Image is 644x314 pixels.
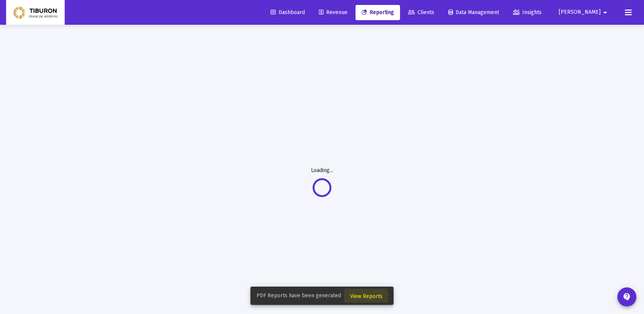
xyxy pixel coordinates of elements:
span: [PERSON_NAME] [559,9,601,16]
mat-icon: contact_support [622,292,631,301]
button: [PERSON_NAME] [550,5,619,20]
a: Insights [507,5,548,20]
a: Reporting [355,5,400,20]
a: Dashboard [265,5,311,20]
span: Data Management [448,9,499,16]
span: Dashboard [271,9,305,16]
a: Clients [402,5,440,20]
span: PDF Reports have been generated [257,292,341,300]
span: Insights [513,9,542,16]
a: Data Management [442,5,505,20]
button: View Reports [344,289,389,303]
span: Reporting [362,9,394,16]
a: Revenue [313,5,354,20]
img: Dashboard [12,5,59,20]
mat-icon: arrow_drop_down [601,5,610,20]
span: Revenue [319,9,348,16]
span: View Reports [350,293,383,300]
span: Clients [408,9,434,16]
